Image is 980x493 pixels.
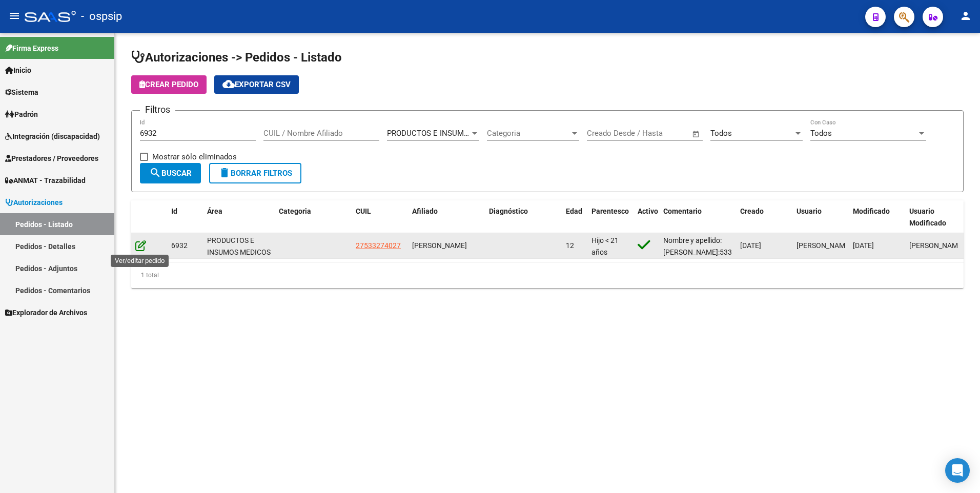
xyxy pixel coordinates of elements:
mat-icon: delete [218,167,231,179]
span: - ospsip [81,5,122,28]
button: Open calendar [690,128,702,140]
span: Activo [638,207,658,215]
span: Sistema [5,87,38,98]
span: Área [207,207,222,215]
span: Creado [740,207,764,215]
datatable-header-cell: Modificado [849,200,905,234]
input: Fecha fin [638,129,687,138]
datatable-header-cell: Usuario Modificado [905,200,962,234]
button: Exportar CSV [214,75,299,94]
span: Usuario Modificado [909,207,946,227]
div: 1 total [131,262,964,288]
mat-icon: search [149,167,161,179]
span: Autorizaciones -> Pedidos - Listado [131,50,342,65]
span: Categoria [487,129,570,138]
datatable-header-cell: Parentesco [587,200,634,234]
span: Inicio [5,65,31,76]
span: Todos [710,129,732,138]
datatable-header-cell: Comentario [659,200,736,234]
datatable-header-cell: Usuario [792,200,849,234]
span: Modificado [853,207,890,215]
span: Padrón [5,109,38,120]
datatable-header-cell: Afiliado [408,200,485,234]
span: Nombre y apellido: [PERSON_NAME]:53327402 Plan de alta e idomi Pedido para el respirador Direcció... [663,236,787,361]
button: Borrar Filtros [209,163,301,183]
h3: Filtros [140,102,175,117]
span: [DATE] [853,241,874,250]
datatable-header-cell: Diagnóstico [485,200,562,234]
span: Categoria [279,207,311,215]
span: Mostrar sólo eliminados [152,151,237,163]
span: ANMAT - Trazabilidad [5,175,86,186]
button: Buscar [140,163,201,183]
span: PRODUCTOS E INSUMOS MEDICOS [387,129,509,138]
mat-icon: person [959,10,972,22]
span: Todos [810,129,832,138]
span: Diagnóstico [489,207,528,215]
datatable-header-cell: Área [203,200,275,234]
mat-icon: menu [8,10,21,22]
datatable-header-cell: CUIL [352,200,408,234]
span: Explorador de Archivos [5,307,87,318]
span: Edad [566,207,582,215]
span: Parentesco [591,207,629,215]
input: Fecha inicio [587,129,628,138]
span: Hijo < 21 años [591,236,619,256]
span: PRODUCTOS E INSUMOS MEDICOS [207,236,271,256]
span: Usuario [797,207,822,215]
span: Firma Express [5,43,58,54]
span: 27533274027 [356,241,401,250]
span: [PERSON_NAME] [412,241,467,250]
span: Afiliado [412,207,438,215]
div: Open Intercom Messenger [945,458,970,483]
span: Id [171,207,177,215]
span: Autorizaciones [5,197,63,208]
span: 6932 [171,241,188,250]
span: Comentario [663,207,702,215]
datatable-header-cell: Categoria [275,200,352,234]
span: [PERSON_NAME] [909,241,964,250]
span: Borrar Filtros [218,169,292,178]
span: 12 [566,241,574,250]
datatable-header-cell: Edad [562,200,587,234]
datatable-header-cell: Id [167,200,203,234]
mat-icon: cloud_download [222,78,235,90]
span: [PERSON_NAME] [797,241,851,250]
span: Prestadores / Proveedores [5,153,98,164]
datatable-header-cell: Activo [634,200,659,234]
span: CUIL [356,207,371,215]
span: Crear Pedido [139,80,198,89]
datatable-header-cell: Creado [736,200,792,234]
span: Exportar CSV [222,80,291,89]
span: Buscar [149,169,192,178]
span: Integración (discapacidad) [5,131,100,142]
span: [DATE] [740,241,761,250]
button: Crear Pedido [131,75,207,94]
